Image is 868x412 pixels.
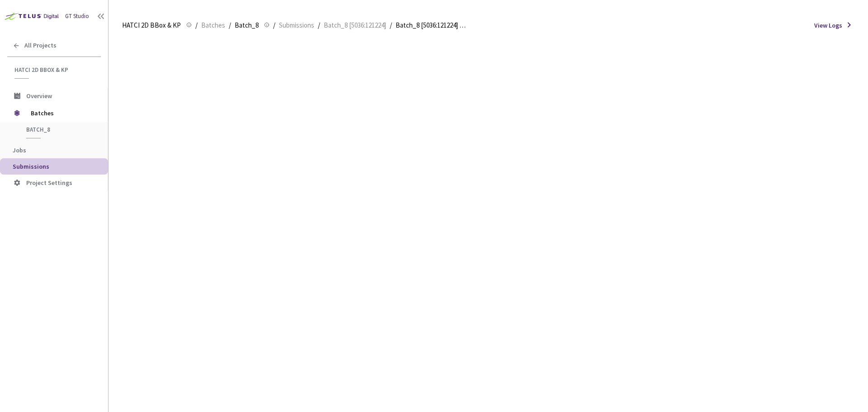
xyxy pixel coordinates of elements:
[229,20,231,31] li: /
[390,20,392,31] li: /
[235,20,259,31] span: Batch_8
[65,12,89,21] div: GT Studio
[14,66,95,74] span: HATCI 2D BBox & KP
[322,20,388,30] a: Batch_8 [5036:121224]
[26,126,93,133] span: Batch_8
[122,20,181,31] span: HATCI 2D BBox & KP
[396,20,469,31] span: Batch_8 [5036:121224] QC - [DATE]
[24,42,57,49] span: All Projects
[324,20,386,31] span: Batch_8 [5036:121224]
[13,162,49,170] span: Submissions
[31,104,93,122] span: Batches
[26,92,52,100] span: Overview
[195,20,198,31] li: /
[26,179,72,187] span: Project Settings
[318,20,320,31] li: /
[13,146,26,154] span: Jobs
[273,20,275,31] li: /
[199,20,227,30] a: Batches
[279,20,314,31] span: Submissions
[201,20,225,31] span: Batches
[277,20,316,30] a: Submissions
[814,21,842,30] span: View Logs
